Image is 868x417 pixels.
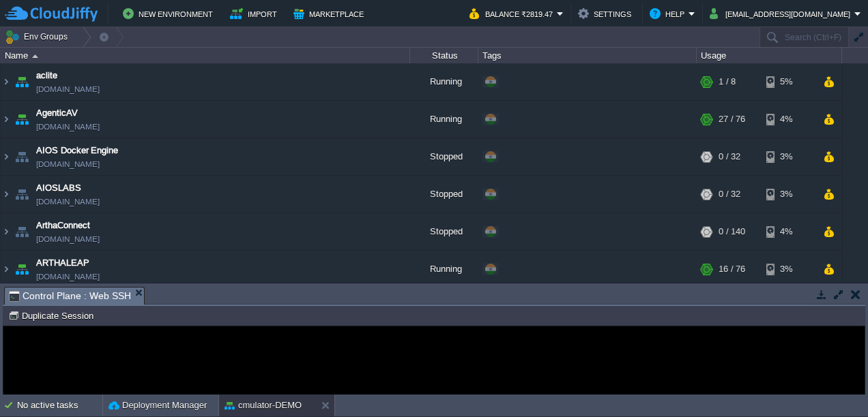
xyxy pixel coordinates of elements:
[766,101,811,138] div: 4%
[293,5,368,22] button: Marketplace
[36,69,57,82] a: aclite
[12,213,31,250] img: AMDAwAAAACH5BAEAAAAALAAAAAABAAEAAAICRAEAOw==
[1,138,12,175] img: AMDAwAAAACH5BAEAAAAALAAAAAABAAEAAAICRAEAOw==
[8,309,98,322] button: Duplicate Session
[36,181,81,195] a: AIOSLABS
[710,5,854,22] button: [EMAIL_ADDRESS][DOMAIN_NAME]
[411,48,478,63] div: Status
[1,63,12,100] img: AMDAwAAAACH5BAEAAAAALAAAAAABAAEAAAICRAEAOw==
[123,5,217,22] button: New Environment
[719,101,745,138] div: 27 / 76
[5,5,98,22] img: CloudJiffy
[36,256,89,270] a: ARTHALEAP
[719,63,736,100] div: 1 / 8
[1,48,409,63] div: Name
[36,106,78,120] a: AgenticAV
[410,63,478,100] div: Running
[766,63,811,100] div: 5%
[36,120,100,134] a: [DOMAIN_NAME]
[36,144,118,157] a: AIOS Docker Engine
[1,101,12,138] img: AMDAwAAAACH5BAEAAAAALAAAAAABAAEAAAICRAEAOw==
[36,157,100,171] a: [DOMAIN_NAME]
[578,5,635,22] button: Settings
[36,219,90,232] a: ArthaConnect
[650,5,689,22] button: Help
[697,48,841,63] div: Usage
[1,176,12,213] img: AMDAwAAAACH5BAEAAAAALAAAAAABAAEAAAICRAEAOw==
[1,213,12,250] img: AMDAwAAAACH5BAEAAAAALAAAAAABAAEAAAICRAEAOw==
[410,213,478,250] div: Stopped
[719,176,740,213] div: 0 / 32
[410,176,478,213] div: Stopped
[12,63,31,100] img: AMDAwAAAACH5BAEAAAAALAAAAAABAAEAAAICRAEAOw==
[719,213,745,250] div: 0 / 140
[12,138,31,175] img: AMDAwAAAACH5BAEAAAAALAAAAAABAAEAAAICRAEAOw==
[36,232,100,246] a: [DOMAIN_NAME]
[225,399,302,412] button: cmulator-DEMO
[719,251,745,288] div: 16 / 76
[108,399,207,412] button: Deployment Manager
[410,138,478,175] div: Stopped
[766,251,811,288] div: 3%
[12,101,31,138] img: AMDAwAAAACH5BAEAAAAALAAAAAABAAEAAAICRAEAOw==
[479,48,696,63] div: Tags
[36,82,100,96] span: [DOMAIN_NAME]
[766,176,811,213] div: 3%
[410,101,478,138] div: Running
[1,251,12,288] img: AMDAwAAAACH5BAEAAAAALAAAAAABAAEAAAICRAEAOw==
[766,213,811,250] div: 4%
[719,138,740,175] div: 0 / 32
[766,138,811,175] div: 3%
[469,5,557,22] button: Balance ₹2819.47
[36,195,100,208] a: [DOMAIN_NAME]
[12,251,31,288] img: AMDAwAAAACH5BAEAAAAALAAAAAABAAEAAAICRAEAOw==
[12,176,31,213] img: AMDAwAAAACH5BAEAAAAALAAAAAABAAEAAAICRAEAOw==
[410,251,478,288] div: Running
[36,270,100,283] a: [DOMAIN_NAME]
[9,288,131,305] span: Control Plane : Web SSH
[17,395,102,416] div: No active tasks
[230,5,281,22] button: Import
[5,27,72,46] button: Env Groups
[32,55,38,58] img: AMDAwAAAACH5BAEAAAAALAAAAAABAAEAAAICRAEAOw==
